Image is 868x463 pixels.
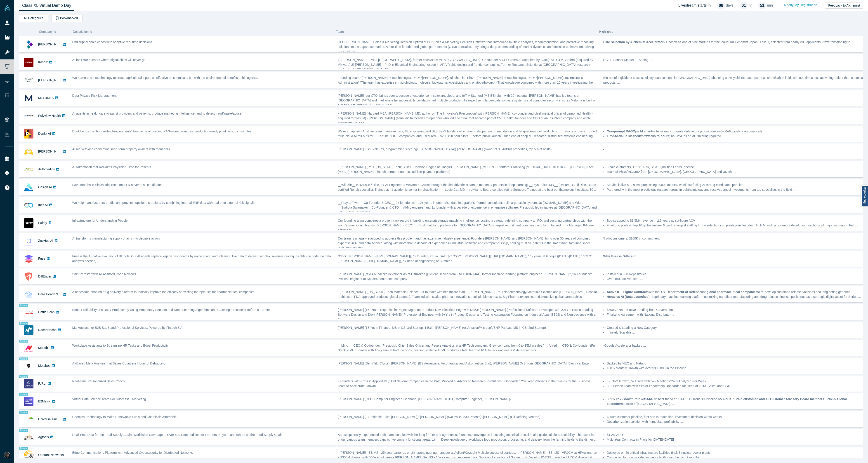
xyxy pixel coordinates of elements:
a: Universal Fuel Technologies [38,417,78,421]
p: min [767,3,773,8]
strong: 301% YoY Growth [607,397,633,401]
span: Boost Profitability of a Dairy Producer by Using Proprietary Sensors and Deep Learning Algorithms... [72,308,270,312]
span: [PERSON_NAME] (SensTek, Clyste); [PERSON_NAME] (BS Aerospace, Aeronautical and Astronautical Eng)... [338,362,589,365]
span: Alumni [19,357,28,360]
a: [URL] [38,382,46,385]
li: Backed by NEC and Netapp [607,361,864,366]
span: *CEO: [[PERSON_NAME]]([URL][DOMAIN_NAME]), 4x founder (exit in [DATE]).* *COO: [[PERSON_NAME]]([U... [338,254,592,263]
li: Contracted to grow site deployments by 6x over the next 9 months ... [607,455,864,460]
span: Alumni [19,340,28,343]
button: Description [73,27,331,36]
span: Our founding team combines a proven track record in building enterprise-grade matching intelligen... [338,219,594,232]
li: — turns raw corporate data into a production-ready RAG pipeline automatically. [607,129,864,134]
li: Deployed on 40 critical infrastructure facilities (incl. 3 nuclear power plants) [607,450,864,455]
strong: 7 PoCs, 1 Paid customer, and 16 Customer Advisory Board members [721,397,824,401]
span: - [PERSON_NAME] ([US_STATE] Tech Materials Science, 2X founder with healthcare exit). - [PERSON_N... [338,290,598,303]
a: Pairity [38,221,47,225]
img: Besty AI's Logo [24,147,33,156]
span: Workplace Assistants to Streamline HR Tasks and Boost Productivity [72,344,169,347]
span: Infrastructure for Understanding People [72,219,128,222]
img: Metabob's Logo [24,361,33,371]
li: Team of PhDs/MD/MBA from [GEOGRAPHIC_DATA], [GEOGRAPHIC_DATA] and UMich. ... [607,169,864,174]
span: A nanoscale-enabled drug delivery platform to radically improve the efficacy of existing therapeu... [72,290,255,294]
span: Marketplace for B2B SaaS and Professional Services, Powered by Fintech & AI [72,326,184,329]
a: DiffEnder [38,275,51,278]
p: days [726,3,734,8]
a: ZeeHub AI [38,239,53,242]
a: MELURNA [38,96,54,100]
a: Modify My Registration [779,1,822,9]
a: Polyview Health [38,114,61,118]
li: Created & Leading a New Category [607,325,864,330]
span: Alumni [19,304,28,307]
li: Bootstrapped to $1.5M+ revenue in 2.5 years w/ six-figure ACV [607,218,864,223]
span: [PERSON_NAME] Fish (Yale CS, programming since age [DEMOGRAPHIC_DATA]) [PERSON_NAME] (owner of 35... [338,147,552,151]
a: Fuse [38,257,45,260]
span: - [PERSON_NAME] (Harvard MBA, [PERSON_NAME] MD; author of *The Innovator's Prescription* with [PE... [338,112,593,125]
span: 1)[PERSON_NAME] —MBA [GEOGRAPHIC_DATA], former ecosystem VP at [GEOGRAPHIC_DATA]. Co-founder & CE... [338,58,593,71]
span: AI-Based Meta Analysis that Saves Countless Hours of Debugging. [72,362,166,365]
span: [PERSON_NAME] (CEO, Computer Engineer, Genband) [PERSON_NAME] (CTO, Computer Engineer, [PERSON_NA... [338,397,511,401]
li: proprietary machine-learning platform optimizing nanofiber manufacturing and drug release kinetic... [607,294,864,299]
a: NachoNacho [38,328,57,332]
a: Donkit AI [38,132,51,135]
button: Feedback to Alchemist [825,2,863,9]
span: Description [73,27,89,36]
p: hr [749,3,752,8]
strong: One-prompt RAGOps AI agent [607,129,652,133]
span: __Will Xie__ (UTAustin / Rice, ex-AI Engineer at Waymo & Cruise, brought the first driverless car... [338,183,597,191]
li: 100% Monthly Growth with over $300,000 in the Pipeline ... [607,366,864,371]
li: Finalizing pilots w/ top 10 global insurer & world's largest staffing firm + selection into prest... [607,223,864,228]
a: [PERSON_NAME] [38,78,64,82]
a: Moodbit [38,346,50,350]
span: [PERSON_NAME] (*Co-Founder):* Developer #5 at GitKraken git client, scaled from 0 to > 100k MAU, ... [338,272,592,281]
a: Cattle Scan [38,310,54,314]
a: [PERSON_NAME] [38,42,64,46]
strong: weeks to hours [646,134,669,138]
img: Kimaru AI's Logo [24,40,33,49]
div: 08 [717,2,725,9]
span: Alumni [19,393,28,396]
a: Operant Networks [38,453,64,457]
span: [PERSON_NAME] (15+Yrs of Expertise in Project Mgmt and Product Dev, Electrical Engr with MBA); [P... [338,308,595,321]
img: Cattle Scan's Logo [24,308,33,317]
span: [PERSON_NAME] (3 Profitable Exits; [PERSON_NAME]); [PERSON_NAME] (two PhDs, >30 Patents); [PERSON... [338,415,541,419]
li: 30+ Person Team with Senior Leadership Onboarded for Head of GTM, Sales, and CSX ... [607,384,864,388]
span: [PERSON_NAME] (18 Yrs in Finance, MS in CS, 3rd Startup, 1 Exit); [PERSON_NAME] (ex Amazon/Micros... [338,326,546,329]
span: Founding Team *[PERSON_NAME], Biotechnologist, PhD* *[PERSON_NAME], Biochemist, PhD* *[PERSON_NAM... [338,76,596,84]
span: Real Time Data for the Food Supply Chain: Worldwide Coverage of Over 500 Commodities for Farmers,... [72,433,283,437]
a: Cosign AI [38,185,52,189]
img: DiffEnder's Logo [24,272,33,281]
span: - Founders with PhDs in Applied ML, Built Several Companies in the Past, Worked at Advanced Resea... [338,379,590,388]
span: Edge Communications Platform with Advanced Cybersecurity for Distributed Networks [72,451,193,454]
li: Installed in 600 Repositories [607,272,864,277]
a: Kaspix [38,60,48,64]
span: We harness nanotechnology to create agricultural inputs as effective as chemicals, but with the e... [72,76,258,80]
span: AI marketplace connecting short-term property owners with managers. [72,147,171,151]
span: Data Privacy Risk Management [72,94,117,97]
strong: global pharmaceutical companies [706,290,757,294]
span: An exceptionally experienced tech team, coupled with life-long farmer and agronomist founders, co... [338,433,597,441]
li: Service is live at 9 sites, processing 3000 patients / week, surfacing 2x strong candidates per site [607,183,864,187]
p: ... [603,254,864,259]
img: Operant Networks's Logo [24,450,33,460]
span: Fuse is the AI-native evolution of BI tools. Our AI agents replace legacy dashboards by unifying ... [72,254,331,263]
span: Donkit ends the “hundreds-of-experiments” headache of building RAG—one prompt in, production-read... [72,129,252,133]
li: $250m customer pipeline, first one to reach final investment decision within weeks [607,415,864,419]
li: 3X QoQ Growth, 5k Users with 5k+ Meetings/Calls Analyzed Per Week [607,379,864,384]
li: Rate with for the year [DATE]. Current US Pipeline of . Total outside of [GEOGRAPHIC_DATA]. ... [607,397,864,406]
a: Report a bug! [861,185,868,206]
img: Infis AI's Logo [24,200,33,210]
span: Real-Time Personalized Sales Coach [72,379,125,383]
strong: 25 Global customers [607,397,847,406]
span: Team [336,30,344,33]
span: __Miho__: CEO & Co-founder. (Previously Chief Sales Officer and People Analytics at a HR Tech com... [338,344,596,352]
img: Arithmedics's Logo [24,165,33,174]
li: Finalizing Agreement with National Distributor ... [607,312,864,317]
span: We’re an applied-AI strike team of researchers, ML engineers, and B2B SaaS builders who have: - s... [338,129,597,138]
span: Alumni [19,429,28,432]
h4: Livestream starts in [678,3,711,7]
span: Save months in clinical trial recruitment & never miss candidates [72,183,163,187]
li: Partnered with the most prestigious research group in ophthalmology and received angel investment... [607,187,864,192]
strong: U.S. Department of Defense [660,290,701,294]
